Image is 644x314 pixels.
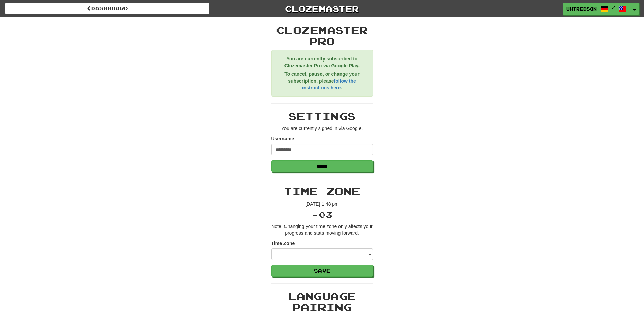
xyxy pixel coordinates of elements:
[220,3,424,15] a: Clozemaster
[271,135,294,142] label: Username
[271,200,373,207] p: [DATE] 1:48 pm
[563,3,630,15] a: Uhtredson /
[566,6,597,12] span: Uhtredson
[302,78,356,90] a: follow the instructions here
[612,5,615,10] span: /
[271,110,373,122] h2: Settings
[271,240,295,247] label: Time Zone
[5,3,209,14] a: Dashboard
[271,24,373,47] h2: Clozemaster Pro
[271,186,373,197] h2: Time Zone
[271,211,373,220] h3: -03
[284,56,360,68] strong: You are currently subscribed to Clozemaster Pro via Google Play.
[271,223,373,237] p: Note! Changing your time zone only affects your progress and stats moving forward.
[284,71,360,90] strong: To cancel, pause, or change your subscription, please .
[271,125,373,132] p: You are currently signed in via Google.
[271,265,373,277] button: Save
